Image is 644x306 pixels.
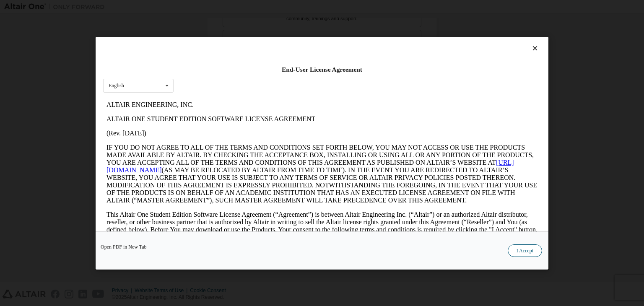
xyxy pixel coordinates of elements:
[3,61,411,76] a: [URL][DOMAIN_NAME]
[109,83,124,88] div: English
[101,244,147,249] a: Open PDF in New Tab
[3,32,434,39] p: (Rev. [DATE])
[508,244,542,257] button: I Accept
[3,113,434,143] p: This Altair One Student Edition Software License Agreement (“Agreement”) is between Altair Engine...
[103,65,541,74] div: End-User License Agreement
[3,18,434,25] p: ALTAIR ONE STUDENT EDITION SOFTWARE LICENSE AGREEMENT
[3,3,434,11] p: ALTAIR ENGINEERING, INC.
[3,46,434,106] p: IF YOU DO NOT AGREE TO ALL OF THE TERMS AND CONDITIONS SET FORTH BELOW, YOU MAY NOT ACCESS OR USE...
